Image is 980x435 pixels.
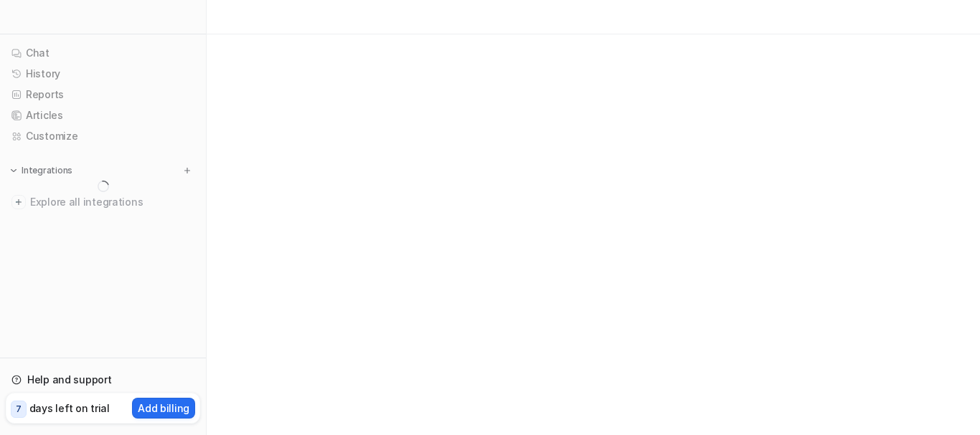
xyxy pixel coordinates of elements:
a: History [6,64,200,84]
img: explore all integrations [11,195,26,209]
a: Chat [6,43,200,63]
p: 7 [16,403,22,416]
a: Articles [6,105,200,125]
p: days left on trial [29,401,110,416]
p: Add billing [138,401,189,416]
img: expand menu [9,166,19,176]
a: Help and support [6,370,200,390]
a: Reports [6,85,200,105]
button: Add billing [132,398,195,419]
img: menu_add.svg [182,166,192,176]
button: Integrations [6,163,77,178]
p: Integrations [22,165,72,176]
a: Explore all integrations [6,192,200,212]
a: Customize [6,126,200,146]
span: Explore all integrations [30,191,194,214]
